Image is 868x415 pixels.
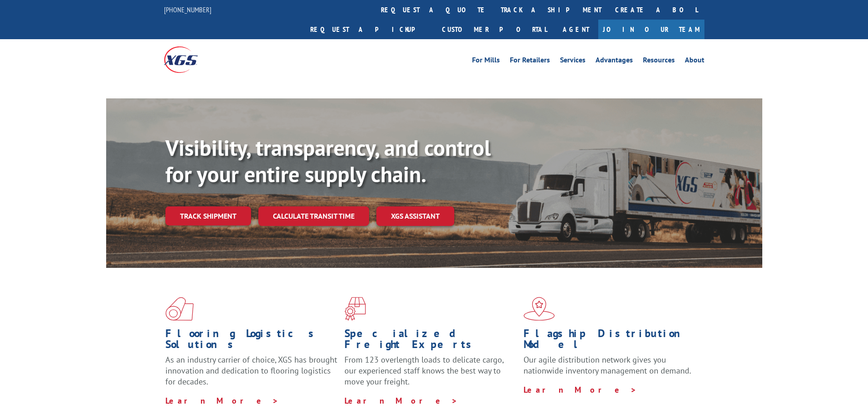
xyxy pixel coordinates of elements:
[165,395,279,406] a: Learn More >
[258,206,369,226] a: Calculate transit time
[164,5,211,14] a: [PHONE_NUMBER]
[598,20,704,39] a: Join Our Team
[554,20,598,39] a: Agent
[524,328,696,354] h1: Flagship Distribution Model
[344,395,458,406] a: Learn More >
[165,206,251,225] a: Track shipment
[165,328,338,354] h1: Flooring Logistics Solutions
[596,56,633,67] a: Advantages
[435,20,554,39] a: Customer Portal
[344,297,366,321] img: xgs-icon-focused-on-flooring-red
[165,354,337,387] span: As an industry carrier of choice, XGS has brought innovation and dedication to flooring logistics...
[560,56,586,67] a: Services
[165,297,194,321] img: xgs-icon-total-supply-chain-intelligence-red
[685,56,704,67] a: About
[524,297,555,321] img: xgs-icon-flagship-distribution-model-red
[510,56,550,67] a: For Retailers
[472,56,500,67] a: For Mills
[376,206,454,226] a: XGS ASSISTANT
[643,56,675,67] a: Resources
[524,354,691,376] span: Our agile distribution network gives you nationwide inventory management on demand.
[344,354,517,395] p: From 123 overlength loads to delicate cargo, our experienced staff knows the best way to move you...
[165,133,491,188] b: Visibility, transparency, and control for your entire supply chain.
[524,384,637,395] a: Learn More >
[303,20,435,39] a: Request a pickup
[344,328,517,354] h1: Specialized Freight Experts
